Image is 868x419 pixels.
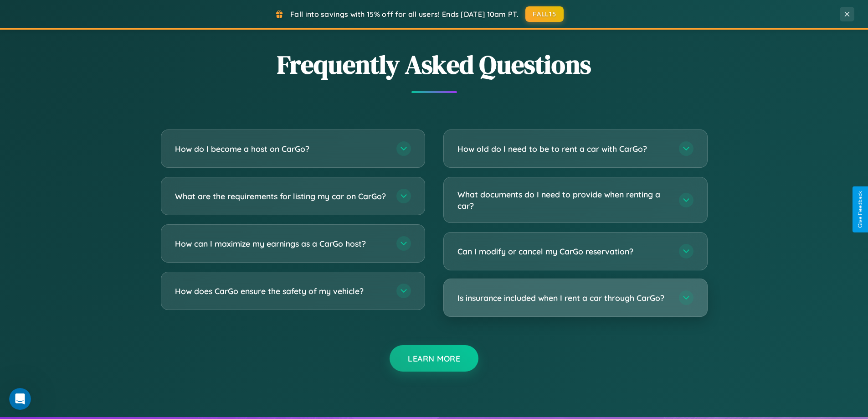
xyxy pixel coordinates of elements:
[457,143,670,155] h3: How old do I need to be to rent a car with CarGo?
[457,189,670,211] h3: What documents do I need to provide when renting a car?
[457,246,670,257] h3: Can I modify or cancel my CarGo reservation?
[525,6,564,22] button: FALL15
[175,238,387,249] h3: How can I maximize my earnings as a CarGo host?
[175,143,387,155] h3: How do I become a host on CarGo?
[175,285,387,297] h3: How does CarGo ensure the safety of my vehicle?
[857,191,863,228] div: Give Feedback
[161,47,708,82] h2: Frequently Asked Questions
[290,10,519,19] span: Fall into savings with 15% off for all users! Ends [DATE] 10am PT.
[9,388,31,410] iframe: Intercom live chat
[457,292,670,304] h3: Is insurance included when I rent a car through CarGo?
[175,191,387,202] h3: What are the requirements for listing my car on CarGo?
[390,345,478,372] button: Learn More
